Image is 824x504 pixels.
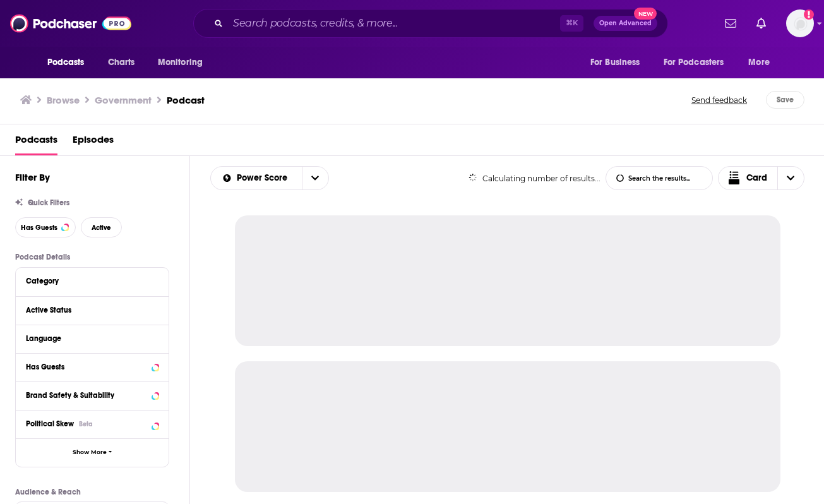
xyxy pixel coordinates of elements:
span: Show More [73,449,107,456]
button: Has Guests [26,359,158,375]
h2: Filter By [15,171,50,183]
span: New [634,8,657,20]
button: Category [26,273,158,289]
button: Choose View [718,166,805,190]
button: Has Guests [15,217,76,237]
button: Save [766,91,804,109]
button: open menu [302,167,328,189]
span: Quick Filters [28,198,69,207]
div: Search podcasts, credits, & more... [193,9,668,38]
span: Political Skew [26,419,74,428]
a: Show notifications dropdown [720,13,741,34]
span: For Business [590,54,640,71]
a: Charts [100,51,143,75]
img: Podchaser - Follow, Share and Rate Podcasts [10,11,131,35]
button: Open AdvancedNew [594,16,657,31]
h2: Choose List sort [210,166,329,190]
button: open menu [211,174,302,183]
div: Language [26,334,150,343]
span: Monitoring [158,54,203,71]
div: Beta [79,420,93,428]
button: Show profile menu [786,9,814,37]
span: ⌘ K [560,15,583,32]
svg: Add a profile image [804,9,814,20]
button: open menu [149,51,219,75]
span: Active [92,224,111,231]
button: open menu [39,51,101,75]
button: Political SkewBeta [26,416,158,431]
a: Browse [47,94,80,106]
div: Category [26,277,150,285]
button: Send feedback [688,91,751,109]
div: Has Guests [26,363,148,371]
div: Calculating number of results... [469,174,600,183]
button: Language [26,330,158,346]
input: Search podcasts, credits, & more... [228,13,560,33]
a: Podcasts [15,129,57,155]
span: Card [746,174,767,183]
span: Has Guests [21,224,57,231]
button: open menu [655,51,743,75]
span: Power Score [237,174,292,183]
p: Podcast Details [15,253,169,261]
span: More [748,54,770,71]
span: Podcasts [47,54,85,71]
a: Show notifications dropdown [751,13,771,34]
h1: Government [95,94,152,106]
button: Active Status [26,302,158,318]
a: Episodes [73,129,114,155]
p: Audience & Reach [15,488,169,496]
img: User Profile [786,9,814,37]
button: Show More [16,438,169,467]
button: open menu [582,51,656,75]
h3: Podcast [167,94,205,106]
button: Brand Safety & Suitability [26,387,158,403]
span: Logged in as ASabine [786,9,814,37]
div: Brand Safety & Suitability [26,391,148,400]
span: Open Advanced [599,20,652,27]
button: open menu [739,51,785,75]
div: Active Status [26,306,150,315]
button: Active [81,217,122,237]
span: For Podcasters [664,54,724,71]
span: Charts [108,54,135,71]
